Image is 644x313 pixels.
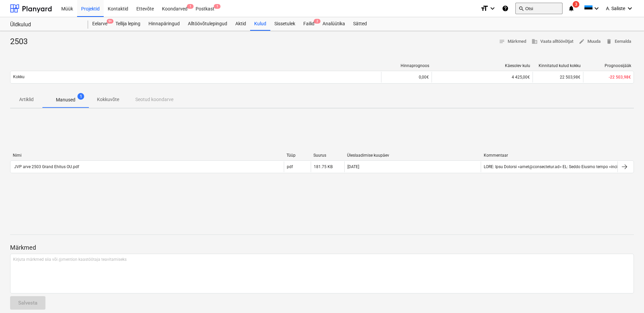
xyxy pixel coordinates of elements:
div: Üleslaadimise kuupäev [347,153,478,158]
div: Eelarve [88,17,111,31]
p: Märkmed [10,244,634,252]
iframe: Chat Widget [610,281,644,313]
span: 1 [187,4,194,9]
p: Manused [56,96,75,103]
div: Tüüp [286,153,308,158]
div: Prognoosijääk [586,63,631,68]
a: Kulud [250,17,270,31]
div: 0,00€ [381,72,432,83]
p: Kokku [13,74,25,80]
i: keyboard_arrow_down [626,4,634,12]
span: delete [606,38,612,44]
i: notifications [568,4,575,12]
span: A. Saliste [606,6,625,11]
span: 2 [314,19,320,24]
div: [DATE] [347,164,359,169]
div: Käesolev kulu [435,63,530,68]
a: Sätted [349,17,371,31]
p: Kokkuvõte [97,96,119,103]
span: 1 [77,93,84,100]
a: Alltöövõtulepingud [184,17,231,31]
button: Vaata alltöövõtjat [529,36,576,47]
span: 1 [214,4,221,9]
span: business [532,38,538,44]
div: JVP arve 2503 Grand Ehitus OU.pdf [13,164,79,169]
a: Analüütika [318,17,349,31]
span: 3 [573,1,579,8]
button: Muuda [576,36,603,47]
div: pdf [287,164,293,169]
div: Failid [299,17,318,31]
span: -22 503,98€ [609,75,631,80]
span: 9+ [107,19,113,24]
div: Kinnitatud kulud kokku [536,63,581,68]
div: Hinnaprognoos [384,63,429,68]
div: Kommentaar [484,153,615,158]
i: format_size [480,4,488,12]
span: search [518,6,524,11]
div: 4 425,00€ [435,75,530,80]
p: Artiklid [18,96,34,103]
span: Märkmed [499,38,526,45]
div: Üldkulud [10,21,80,28]
span: edit [579,38,585,44]
i: keyboard_arrow_down [488,4,497,12]
div: Nimi [13,153,281,158]
a: Sissetulek [270,17,299,31]
a: Aktid [231,17,250,31]
span: Muuda [579,38,601,45]
a: Hinnapäringud [144,17,184,31]
button: Märkmed [496,36,529,47]
div: 181.75 KB [314,164,333,169]
div: 2503 [10,36,33,47]
a: Failid2 [299,17,318,31]
i: keyboard_arrow_down [592,4,601,12]
button: Otsi [515,3,563,14]
a: Tellija leping [111,17,144,31]
button: Eemalda [603,36,634,47]
i: Abikeskus [502,4,509,12]
div: Suurus [313,153,342,158]
span: Vaata alltöövõtjat [532,38,573,45]
span: Eemalda [606,38,631,45]
span: notes [499,38,505,44]
div: 22 503,98€ [533,72,583,83]
a: Eelarve9+ [88,17,111,31]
